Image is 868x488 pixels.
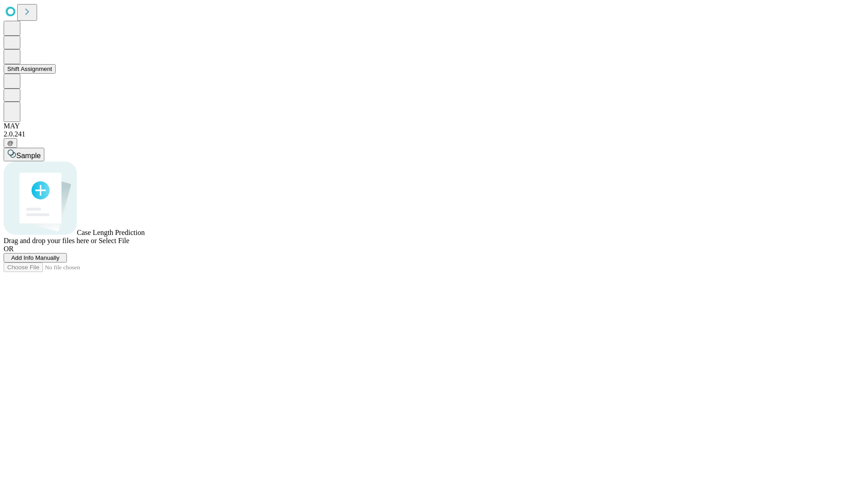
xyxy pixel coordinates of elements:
[99,237,129,244] span: Select File
[11,254,60,261] span: Add Info Manually
[4,245,14,253] span: OR
[4,130,864,138] div: 2.0.241
[4,237,97,244] span: Drag and drop your files here or
[7,140,14,146] span: @
[4,138,17,148] button: @
[4,148,44,161] button: Sample
[4,64,56,74] button: Shift Assignment
[4,122,864,130] div: MAY
[4,253,67,263] button: Add Info Manually
[77,229,145,236] span: Case Length Prediction
[16,152,41,160] span: Sample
